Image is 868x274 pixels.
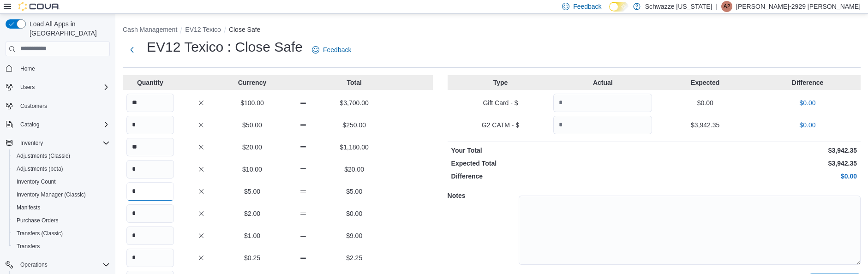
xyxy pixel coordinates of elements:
button: Inventory Count [9,175,114,188]
a: Transfers [13,241,43,252]
p: $0.00 [330,209,378,218]
p: G2 CATM - $ [451,120,550,130]
a: Feedback [308,41,355,59]
p: Type [451,78,550,87]
span: Adjustments (beta) [13,163,110,174]
span: Feedback [573,2,601,11]
a: Purchase Orders [13,215,62,226]
p: $50.00 [228,120,276,130]
span: Home [17,63,110,74]
p: Expected Total [451,159,652,168]
input: Quantity [126,116,174,134]
p: $3,942.35 [656,146,857,155]
span: Adjustments (Classic) [13,150,110,161]
span: Inventory Count [13,176,110,187]
p: Actual [553,78,652,87]
div: Adrian-2929 Telles [721,1,732,12]
a: Transfers (Classic) [13,228,66,239]
button: Cash Management [123,26,177,33]
p: Expected [656,78,754,87]
button: Close Safe [229,26,260,33]
button: Home [2,62,114,75]
p: | [716,1,718,12]
span: Inventory Manager (Classic) [13,189,110,200]
p: $2.25 [330,253,378,262]
p: $20.00 [330,165,378,174]
button: Users [17,82,38,93]
p: $0.00 [758,120,857,130]
span: Inventory [17,137,110,149]
p: Total [330,78,378,87]
input: Quantity [126,182,174,201]
button: Catalog [17,119,43,130]
nav: An example of EuiBreadcrumbs [123,25,861,36]
button: Users [2,81,114,94]
span: Customers [17,100,110,112]
span: Catalog [20,121,39,128]
p: Gift Card - $ [451,98,550,107]
span: Transfers [13,241,110,252]
button: Manifests [9,201,114,214]
button: Inventory Manager (Classic) [9,188,114,201]
p: Your Total [451,146,652,155]
span: Adjustments (Classic) [17,152,70,160]
a: Home [17,63,39,74]
button: Next [123,41,141,59]
span: A2 [724,1,730,12]
p: $0.00 [656,98,754,107]
input: Quantity [553,116,652,134]
span: Manifests [17,204,40,211]
span: Purchase Orders [13,215,110,226]
button: Transfers [9,240,114,253]
span: Users [20,83,35,91]
span: Customers [20,102,47,110]
p: $3,942.35 [656,159,857,168]
button: Inventory [2,137,114,149]
p: $9.00 [330,231,378,240]
input: Dark Mode [609,2,629,12]
p: $0.00 [758,98,857,107]
span: Operations [17,259,110,270]
span: Feedback [323,45,351,54]
img: Cova [18,2,60,11]
span: Home [20,65,35,72]
h1: EV12 Texico : Close Safe [147,38,303,56]
a: Customers [17,101,51,112]
button: Purchase Orders [9,214,114,227]
button: Inventory [17,137,47,149]
p: Difference [758,78,857,87]
span: Inventory [20,139,43,147]
input: Quantity [553,94,652,112]
span: Inventory Count [17,178,56,185]
p: Difference [451,172,652,181]
p: $3,700.00 [330,98,378,107]
button: EV12 Texico [185,26,221,33]
p: $0.00 [656,172,857,181]
p: Quantity [126,78,174,87]
input: Quantity [126,226,174,245]
span: Manifests [13,202,110,213]
input: Quantity [126,249,174,267]
a: Adjustments (beta) [13,163,67,174]
span: Users [17,82,110,93]
a: Inventory Count [13,176,60,187]
button: Catalog [2,118,114,131]
p: $250.00 [330,120,378,130]
p: $0.25 [228,253,276,262]
input: Quantity [126,138,174,156]
a: Manifests [13,202,44,213]
a: Inventory Manager (Classic) [13,189,90,200]
p: $1.00 [228,231,276,240]
input: Quantity [126,204,174,223]
p: $2.00 [228,209,276,218]
button: Operations [2,258,114,271]
button: Customers [2,99,114,113]
span: Transfers (Classic) [17,230,63,237]
button: Operations [17,259,51,270]
p: $5.00 [228,187,276,196]
input: Quantity [126,160,174,179]
p: $10.00 [228,165,276,174]
a: Adjustments (Classic) [13,150,74,161]
span: Adjustments (beta) [17,165,63,173]
p: Schwazze [US_STATE] [645,1,712,12]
